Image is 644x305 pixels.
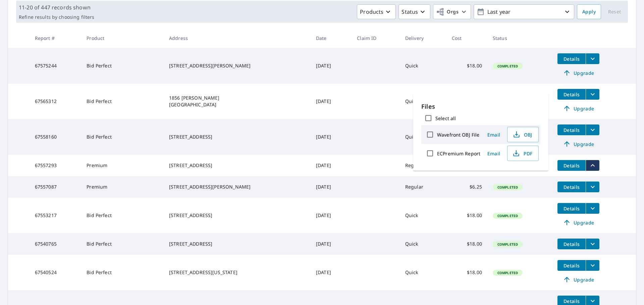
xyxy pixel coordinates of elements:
[81,198,164,233] td: Bid Perfect
[169,241,305,247] div: [STREET_ADDRESS]
[446,176,487,198] td: $6.25
[446,198,487,233] td: $18.00
[400,233,446,255] td: Quick
[352,28,400,48] th: Claim ID
[30,28,82,48] th: Report #
[493,270,522,275] span: Completed
[586,89,599,100] button: filesDropdownBtn-67565312
[561,69,595,77] span: Upgrade
[586,53,599,64] button: filesDropdownBtn-67575244
[400,48,446,84] td: Quick
[446,233,487,255] td: $18.00
[169,184,305,190] div: [STREET_ADDRESS][PERSON_NAME]
[311,28,352,48] th: Date
[493,213,522,218] span: Completed
[169,269,305,276] div: [STREET_ADDRESS][US_STATE]
[493,64,522,68] span: Completed
[493,242,522,247] span: Completed
[483,130,504,140] button: Email
[400,155,446,176] td: Regular
[561,104,595,112] span: Upgrade
[311,155,352,176] td: [DATE]
[446,28,487,48] th: Cost
[557,239,586,249] button: detailsBtn-67540765
[400,198,446,233] td: Quick
[30,176,82,198] td: 67557087
[81,28,164,48] th: Product
[311,119,352,155] td: [DATE]
[586,182,599,192] button: filesDropdownBtn-67557087
[582,8,596,16] span: Apply
[557,124,586,135] button: detailsBtn-67558160
[311,84,352,119] td: [DATE]
[577,4,601,19] button: Apply
[557,103,599,114] a: Upgrade
[586,203,599,214] button: filesDropdownBtn-67553217
[561,91,582,98] span: Details
[357,4,396,19] button: Products
[30,198,82,233] td: 67553217
[311,255,352,290] td: [DATE]
[561,205,582,212] span: Details
[30,155,82,176] td: 67557293
[557,260,586,271] button: detailsBtn-67540524
[435,115,456,121] label: Select all
[557,139,599,149] a: Upgrade
[30,233,82,255] td: 67540765
[446,84,487,119] td: $18.00
[401,8,418,16] p: Status
[400,28,446,48] th: Delivery
[561,140,595,148] span: Upgrade
[561,262,582,269] span: Details
[81,176,164,198] td: Premium
[586,160,599,171] button: filesDropdownBtn-67557293
[586,124,599,135] button: filesDropdownBtn-67558160
[169,95,305,108] div: 1856 [PERSON_NAME] [GEOGRAPHIC_DATA]
[311,233,352,255] td: [DATE]
[81,233,164,255] td: Bid Perfect
[19,14,94,20] p: Refine results by choosing filters
[507,146,539,161] button: PDF
[561,275,595,284] span: Upgrade
[561,218,595,226] span: Upgrade
[557,274,599,285] a: Upgrade
[437,150,480,157] label: ECPremium Report
[81,255,164,290] td: Bid Perfect
[557,89,586,100] button: detailsBtn-67565312
[561,56,582,62] span: Details
[586,239,599,249] button: filesDropdownBtn-67540765
[169,62,305,69] div: [STREET_ADDRESS][PERSON_NAME]
[81,48,164,84] td: Bid Perfect
[169,212,305,219] div: [STREET_ADDRESS]
[400,255,446,290] td: Quick
[586,260,599,271] button: filesDropdownBtn-67540524
[436,8,459,16] span: Orgs
[507,127,539,142] button: OBJ
[421,102,540,111] p: Files
[433,4,471,19] button: Orgs
[169,162,305,169] div: [STREET_ADDRESS]
[400,84,446,119] td: Quick
[486,132,502,138] span: Email
[360,8,383,16] p: Products
[19,3,94,11] p: 11-20 of 447 records shown
[483,148,504,159] button: Email
[30,84,82,119] td: 67565312
[486,150,502,157] span: Email
[437,132,479,138] label: Wavefront OBJ File
[311,198,352,233] td: [DATE]
[398,4,430,19] button: Status
[557,182,586,192] button: detailsBtn-67557087
[512,149,533,157] span: PDF
[446,255,487,290] td: $18.00
[561,162,582,169] span: Details
[81,119,164,155] td: Bid Perfect
[512,131,533,139] span: OBJ
[485,6,563,18] p: Last year
[487,28,552,48] th: Status
[561,298,582,304] span: Details
[557,160,586,171] button: detailsBtn-67557293
[400,176,446,198] td: Regular
[557,53,586,64] button: detailsBtn-67575244
[561,184,582,190] span: Details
